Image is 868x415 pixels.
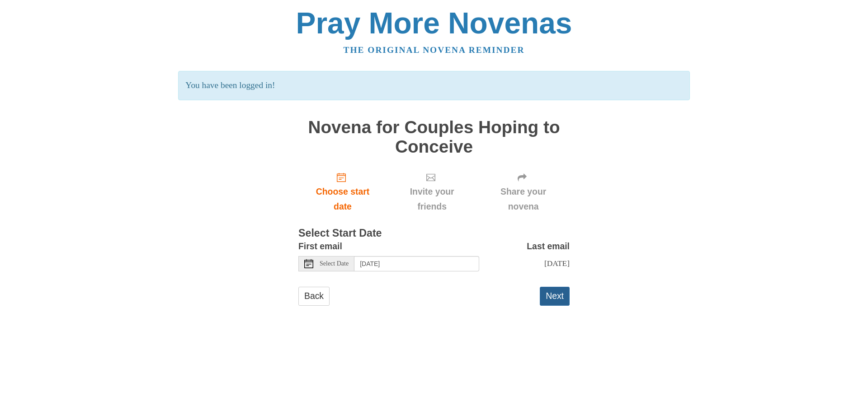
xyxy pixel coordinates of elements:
label: Last email [527,239,570,254]
button: Next [540,287,570,305]
span: Choose start date [307,184,378,214]
a: Choose start date [298,165,387,219]
span: Invite your friends [396,184,468,214]
h3: Select Start Date [298,228,570,239]
p: You have been logged in! [178,71,689,100]
a: Back [298,287,330,305]
a: The original novena reminder [344,45,525,55]
a: Pray More Novenas [296,6,572,40]
div: Click "Next" to confirm your start date first. [477,165,570,219]
div: Click "Next" to confirm your start date first. [387,165,477,219]
h1: Novena for Couples Hoping to Conceive [298,118,570,156]
span: [DATE] [544,259,570,268]
label: First email [298,239,342,254]
span: Select Date [320,261,349,267]
span: Share your novena [486,184,561,214]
